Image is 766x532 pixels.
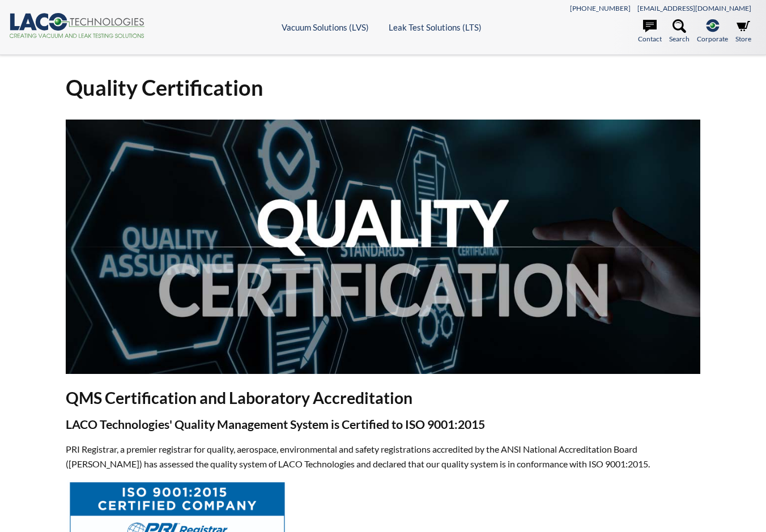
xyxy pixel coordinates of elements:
[66,388,701,408] h2: QMS Certification and Laboratory Accreditation
[282,22,369,32] a: Vacuum Solutions (LVS)
[638,19,662,44] a: Contact
[637,4,751,12] a: [EMAIL_ADDRESS][DOMAIN_NAME]
[66,442,701,471] p: PRI Registrar, a premier registrar for quality, aerospace, environmental and safety registrations...
[570,4,631,12] a: [PHONE_NUMBER]
[669,19,690,44] a: Search
[66,74,701,101] h1: Quality Certification
[389,22,482,32] a: Leak Test Solutions (LTS)
[66,120,701,373] img: Quality Certification header
[66,417,701,433] h3: LACO Technologies' Quality Management System is Certified to ISO 9001:2015
[735,19,751,44] a: Store
[697,33,728,44] span: Corporate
